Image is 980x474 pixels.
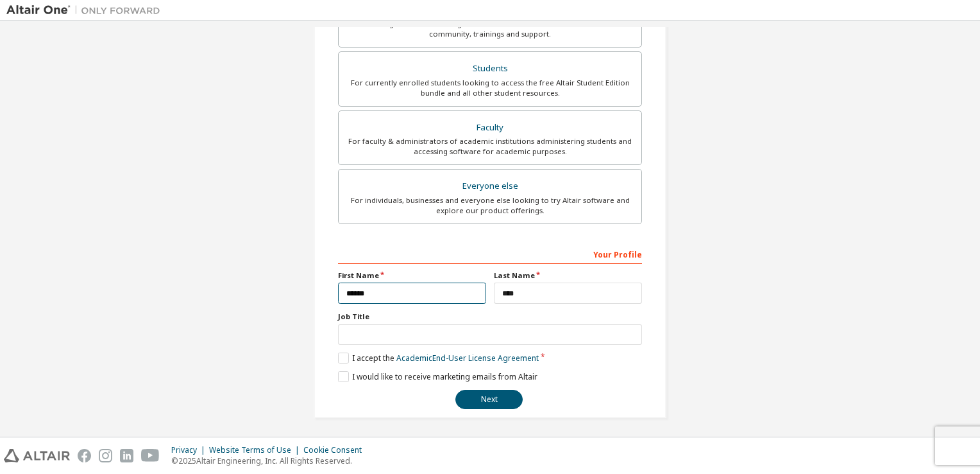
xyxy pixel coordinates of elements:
label: Job Title [338,312,642,322]
button: Next [455,390,523,409]
img: linkedin.svg [120,449,133,462]
img: facebook.svg [78,449,91,462]
label: I would like to receive marketing emails from Altair [338,371,537,382]
label: Last Name [494,270,642,281]
img: youtube.svg [141,449,160,462]
div: Privacy [171,445,209,455]
div: Students [346,60,634,78]
a: Academic End-User License Agreement [396,353,539,364]
div: For existing customers looking to access software downloads, HPC resources, community, trainings ... [346,19,634,39]
p: © 2025 Altair Engineering, Inc. All Rights Reserved. [171,455,369,466]
label: First Name [338,270,486,281]
img: Altair One [6,4,167,17]
div: Your Profile [338,243,642,264]
div: Everyone else [346,177,634,195]
div: For individuals, businesses and everyone else looking to try Altair software and explore our prod... [346,195,634,216]
div: Cookie Consent [303,445,369,455]
div: Faculty [346,119,634,137]
div: For faculty & administrators of academic institutions administering students and accessing softwa... [346,136,634,157]
label: I accept the [338,353,539,364]
img: altair_logo.svg [4,449,70,462]
div: For currently enrolled students looking to access the free Altair Student Edition bundle and all ... [346,78,634,98]
div: Website Terms of Use [209,445,303,455]
img: instagram.svg [99,449,112,462]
